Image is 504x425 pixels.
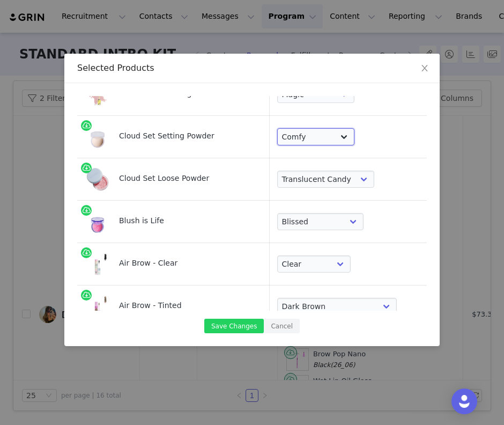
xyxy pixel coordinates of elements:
[84,123,111,150] img: CLOUDSET_AIRY.jpg
[84,166,111,193] img: CANDY_1cc50725-7d7a-42d1-8808-fc3b0f8484f9.jpg
[119,123,247,142] div: Cloud Set Setting Powder
[119,293,247,311] div: Air Brow - Tinted
[119,208,247,226] div: Blush is Life
[119,166,247,184] div: Cloud Set Loose Powder
[84,208,111,235] img: BLUSHISLIFE_BUTTERFLIES.jpg
[204,319,264,333] button: Save Changes
[77,62,427,74] div: Selected Products
[264,319,300,333] button: Cancel
[84,251,111,277] img: AIR_BROW_CLEAR_BRUSH.jpg
[420,64,429,72] i: icon: close
[410,54,440,84] button: Close
[451,389,477,414] div: Open Intercom Messenger
[119,251,247,269] div: Air Brow - Clear
[84,293,111,320] img: AIR_BROW_TINTED_TAUPE.jpg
